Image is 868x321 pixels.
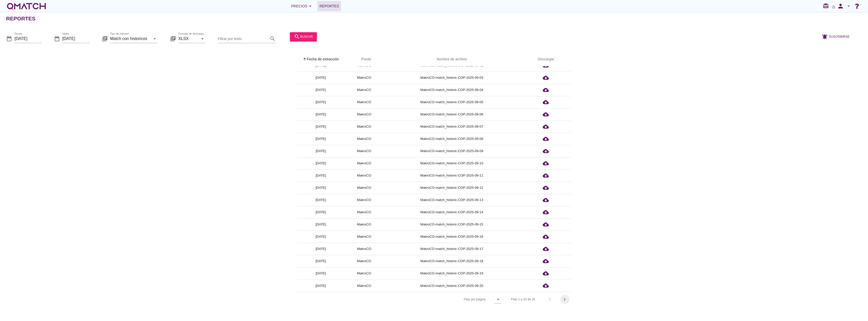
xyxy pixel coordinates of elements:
td: MakroCO [345,194,383,206]
td: MakroCO-match_historic-COP-2025-09-04 [383,84,521,96]
td: [DATE] [297,169,345,182]
td: [DATE] [297,182,345,194]
td: MakroCO-match_historic-COP-2025-09-09 [383,145,521,157]
td: [DATE] [297,145,345,157]
i: person [835,3,846,10]
td: [DATE] [297,108,345,121]
td: [DATE] [297,206,345,218]
i: cloud_download [543,197,549,203]
i: cloud_download [543,99,549,105]
span: Suscribirse [829,34,850,39]
i: date_range [54,36,60,42]
span: Reportes [319,3,339,9]
td: MakroCO-match_historic-COP-2025-09-06 [383,108,521,121]
i: cloud_download [543,75,549,81]
td: MakroCO [345,96,383,108]
td: MakroCO [345,84,383,96]
td: [DATE] [297,72,345,84]
i: library_books [102,36,108,42]
td: MakroCO-match_historic-COP-2025-09-14 [383,206,521,218]
td: MakroCO [345,206,383,218]
i: cloud_download [543,148,549,154]
td: [DATE] [297,84,345,96]
td: MakroCO-match_historic-COP-2025-09-13 [383,194,521,206]
td: [DATE] [297,121,345,133]
a: Reportes [317,1,341,11]
i: cloud_download [543,246,549,252]
th: Nombre de archivo: Not sorted. [383,52,521,66]
td: MakroCO-match_historic-COP-2025-09-05 [383,96,521,108]
td: MakroCO [345,145,383,157]
td: MakroCO [345,279,383,292]
td: [DATE] [297,218,345,231]
i: cloud_download [543,87,549,93]
td: [DATE] [297,231,345,243]
td: MakroCO [345,72,383,84]
i: arrow_drop_down [495,296,501,302]
td: MakroCO-match_historic-COP-2025-09-20 [383,279,521,292]
td: MakroCO [345,157,383,169]
i: notifications_active [822,34,829,40]
i: chevron_right [562,296,568,302]
i: cloud_download [543,209,549,215]
i: arrow_upward [303,57,307,61]
input: Filtrar por texto [218,35,269,43]
i: cloud_download [543,136,549,142]
td: MakroCO-match_historic-COP-2025-09-16 [383,231,521,243]
i: search [294,34,300,40]
td: [DATE] [297,96,345,108]
td: MakroCO-match_historic-COP-2025-09-03 [383,72,521,84]
th: Pivote: Not sorted. Activate to sort ascending. [345,52,383,66]
td: MakroCO-match_historic-COP-2025-09-17 [383,243,521,255]
input: hasta [62,35,90,43]
i: cloud_download [543,111,549,117]
h2: Reportes [6,15,36,23]
a: white-qmatch-logo [6,1,47,11]
td: MakroCO [345,108,383,121]
td: [DATE] [297,133,345,145]
td: [DATE] [297,279,345,292]
i: arrow_drop_down [307,3,313,9]
i: cloud_download [543,185,549,191]
i: cloud_download [543,160,549,166]
i: date_range [6,36,12,42]
td: MakroCO [345,231,383,243]
div: Precios [291,3,313,9]
td: MakroCO [345,133,383,145]
i: arrow_drop_down [152,36,158,42]
td: MakroCO [345,267,383,279]
button: Suscribirse [818,32,854,41]
td: MakroCO-match_historic-COP-2025-09-08 [383,133,521,145]
button: buscar [290,32,317,41]
div: buscar [294,34,313,40]
td: [DATE] [297,157,345,169]
i: cloud_download [543,270,549,276]
td: [DATE] [297,267,345,279]
td: MakroCO [345,169,383,182]
td: [DATE] [297,255,345,267]
td: MakroCO [345,121,383,133]
td: MakroCO-match_historic-COP-2025-09-07 [383,121,521,133]
i: cloud_download [543,124,549,130]
td: MakroCO-match_historic-COP-2025-09-19 [383,267,521,279]
div: Filas por página [413,292,501,307]
i: cloud_download [543,234,549,240]
i: redeem [823,3,831,9]
th: Descargar: Not sorted. [521,52,571,66]
td: MakroCO-match_historic-COP-2025-09-15 [383,218,521,231]
td: MakroCO [345,243,383,255]
td: MakroCO-match_historic-COP-2025-09-11 [383,169,521,182]
i: library_books [170,36,176,42]
td: MakroCO-match_historic-COP-2025-09-10 [383,157,521,169]
i: arrow_drop_down [846,3,852,9]
button: Next page [560,295,569,304]
i: arrow_drop_down [199,36,205,42]
td: [DATE] [297,243,345,255]
input: Tipo de reporte* [110,35,151,43]
td: MakroCO-match_historic-COP-2025-09-12 [383,182,521,194]
i: cloud_download [543,221,549,228]
td: MakroCO [345,255,383,267]
th: Fecha de extracción: Sorted ascending. Activate to sort descending. [297,52,345,66]
td: MakroCO-match_historic-COP-2025-09-18 [383,255,521,267]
